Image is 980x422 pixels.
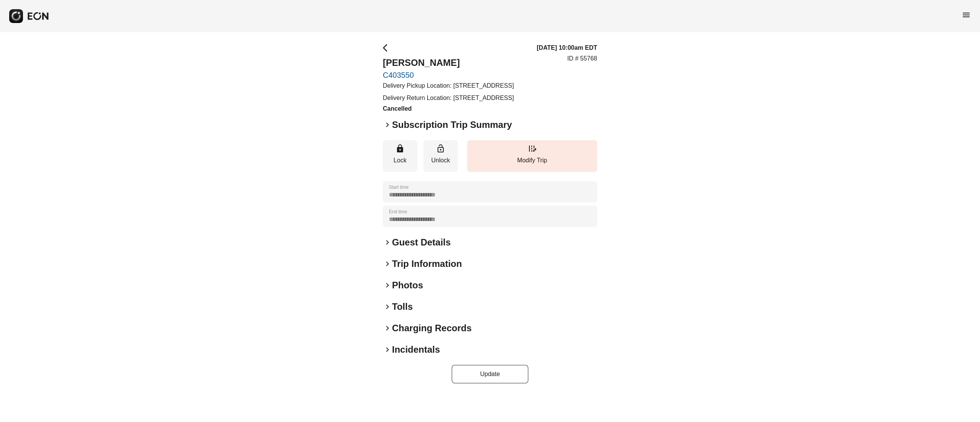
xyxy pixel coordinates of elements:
a: C403550 [383,70,514,80]
span: keyboard_arrow_right [383,281,392,290]
span: arrow_back_ios [383,43,392,52]
h2: [PERSON_NAME] [383,57,514,69]
button: Update [452,365,528,383]
h2: Photos [392,279,423,291]
span: keyboard_arrow_right [383,345,392,354]
button: Lock [383,140,417,172]
p: ID # 55768 [567,54,597,63]
button: Unlock [423,140,458,172]
span: menu [962,10,971,20]
h2: Guest Details [392,236,451,249]
h2: Tolls [392,301,413,313]
span: lock_open [436,144,445,153]
span: keyboard_arrow_right [383,324,392,333]
span: lock [395,144,405,153]
span: keyboard_arrow_right [383,120,392,129]
button: Modify Trip [467,140,597,172]
h2: Incidentals [392,343,440,356]
h3: Cancelled [383,104,514,113]
h2: Subscription Trip Summary [392,119,512,131]
p: Lock [387,156,413,165]
p: Delivery Return Location: [STREET_ADDRESS] [383,93,514,103]
p: Modify Trip [471,156,593,165]
span: keyboard_arrow_right [383,238,392,247]
h2: Charging Records [392,322,472,334]
p: Delivery Pickup Location: [STREET_ADDRESS] [383,81,514,90]
p: Unlock [427,156,454,165]
h3: [DATE] 10:00am EDT [537,43,597,52]
span: keyboard_arrow_right [383,259,392,268]
h2: Trip Information [392,258,462,270]
span: edit_road [528,144,537,153]
span: keyboard_arrow_right [383,302,392,311]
